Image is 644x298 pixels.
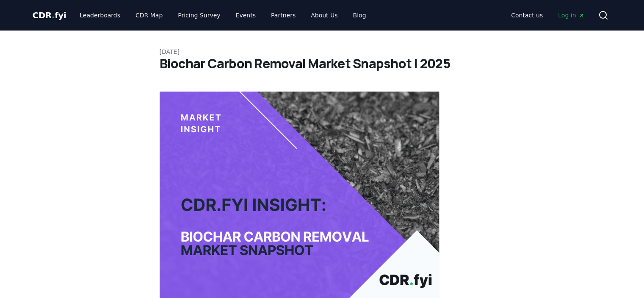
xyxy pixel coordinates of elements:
[160,47,485,56] p: [DATE]
[504,8,591,23] nav: Main
[264,8,302,23] a: Partners
[160,56,485,71] h1: Biochar Carbon Removal Market Snapshot | 2025
[346,8,373,23] a: Blog
[33,10,66,20] span: CDR fyi
[73,8,373,23] nav: Main
[504,8,550,23] a: Contact us
[551,8,591,23] a: Log in
[304,8,344,23] a: About Us
[558,11,584,19] span: Log in
[171,8,227,23] a: Pricing Survey
[52,10,55,20] span: .
[73,8,127,23] a: Leaderboards
[129,8,169,23] a: CDR Map
[33,9,66,21] a: CDR.fyi
[229,8,263,23] a: Events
